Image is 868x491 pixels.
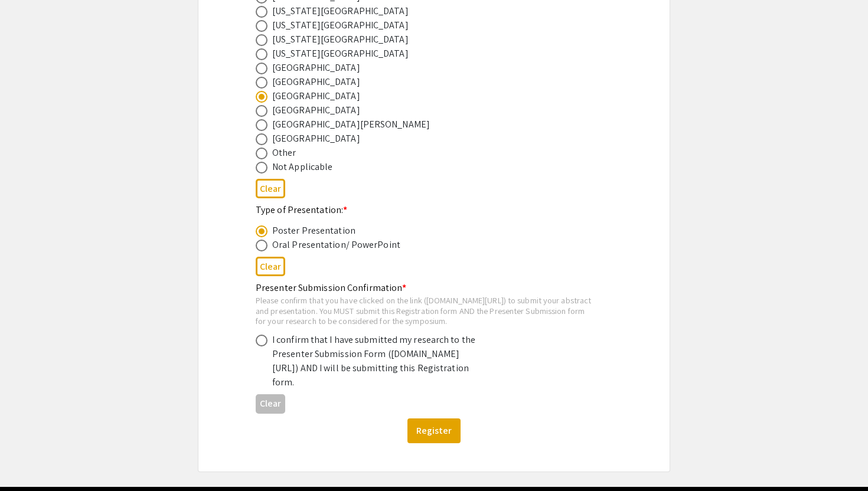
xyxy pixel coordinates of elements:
div: [US_STATE][GEOGRAPHIC_DATA] [272,32,409,47]
div: [GEOGRAPHIC_DATA] [272,103,360,117]
div: [US_STATE][GEOGRAPHIC_DATA] [272,18,409,32]
mat-label: Presenter Submission Confirmation [256,281,406,294]
div: [GEOGRAPHIC_DATA] [272,89,360,103]
div: [US_STATE][GEOGRAPHIC_DATA] [272,47,409,61]
button: Clear [256,394,285,414]
iframe: Chat [9,438,50,482]
div: [GEOGRAPHIC_DATA] [272,75,360,89]
mat-label: Type of Presentation: [256,204,347,216]
div: Please confirm that you have clicked on the link ([DOMAIN_NAME][URL]) to submit your abstract and... [256,295,593,326]
div: Oral Presentation/ PowerPoint [272,238,400,252]
div: Poster Presentation [272,224,355,238]
button: Clear [256,257,285,276]
div: Other [272,146,296,160]
div: [GEOGRAPHIC_DATA][PERSON_NAME] [272,117,430,132]
div: I confirm that I have submitted my research to the Presenter Submission Form ([DOMAIN_NAME][URL])... [272,333,479,389]
button: Clear [256,179,285,198]
div: [GEOGRAPHIC_DATA] [272,61,360,75]
button: Register [407,418,461,443]
div: [GEOGRAPHIC_DATA] [272,132,360,146]
div: [US_STATE][GEOGRAPHIC_DATA] [272,4,409,18]
div: Not Applicable [272,160,332,174]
